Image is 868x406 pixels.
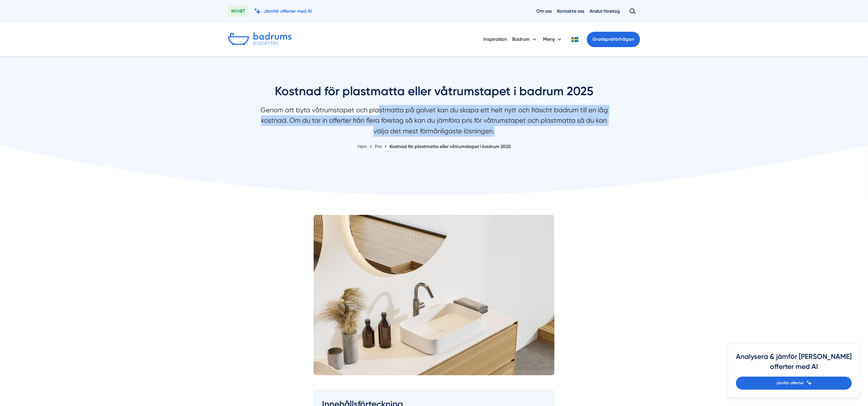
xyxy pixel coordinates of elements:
button: Badrum [512,31,538,48]
span: Jämför offerter [776,380,804,386]
p: Genom att byta våtrumstapet och plastmatta på golvet kan du skapa ett helt nytt och fräscht badru... [257,105,611,140]
span: » [370,143,372,150]
button: Meny [543,31,563,48]
a: Inspiration [483,31,507,48]
a: Kontakta oss [557,8,584,14]
a: Jämför offerter med AI [254,8,312,14]
span: » [385,143,387,150]
span: Jämför offerter med AI [263,8,312,14]
span: Pris [375,144,382,149]
span: NYHET [228,6,249,17]
img: pris Plastmatta, kostnad Plastmatta, pris Våtrumstapet, kostnad Våtrumstapet [314,215,554,375]
h1: Kostnad för plastmatta eller våtrumstapet i badrum 2025 [257,83,611,105]
a: Pris [375,144,383,149]
a: Anslut företag [589,8,620,14]
a: Hem [357,144,367,149]
a: Gratisprisförfrågan [587,32,640,47]
a: Om oss [536,8,552,14]
span: Gratis [592,36,606,42]
img: Badrumsexperter.se logotyp [228,32,292,46]
nav: Breadcrumb [257,143,611,150]
a: Kostnad för plastmatta eller våtrumstapet i badrum 2025 [390,144,511,149]
h4: Analysera & jämför [PERSON_NAME] offerter med AI [736,352,852,377]
a: Jämför offerter [736,377,852,390]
